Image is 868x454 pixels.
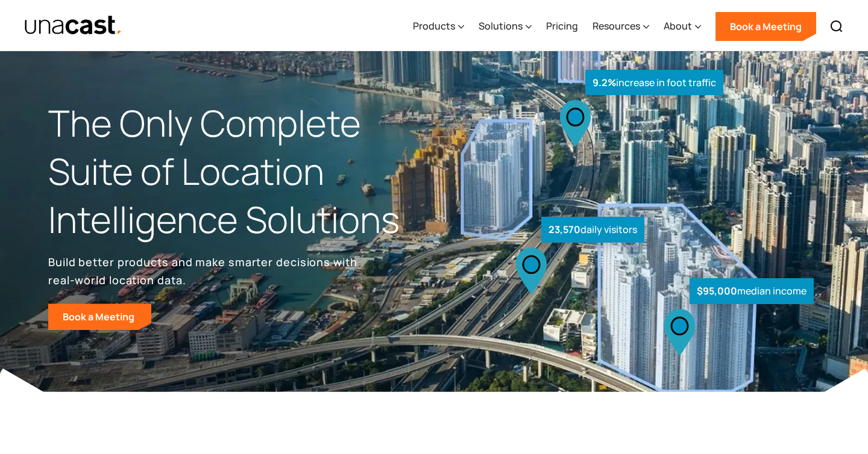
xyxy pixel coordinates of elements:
div: Resources [593,2,649,51]
div: increase in foot traffic [585,70,723,96]
div: About [664,19,692,33]
p: Build better products and make smarter decisions with real-world location data. [48,253,362,289]
div: Solutions [479,19,523,33]
div: Products [413,2,464,51]
a: Book a Meeting [48,303,151,330]
strong: 9.2% [593,76,616,89]
strong: 23,570 [549,223,580,236]
img: Search icon [829,19,844,34]
img: Unacast text logo [24,15,122,36]
strong: $95,000 [697,284,737,297]
h1: The Only Complete Suite of Location Intelligence Solutions [48,99,434,243]
div: Resources [593,19,640,33]
div: Products [413,19,455,33]
a: home [24,15,122,36]
a: Book a Meeting [715,12,816,41]
div: Solutions [479,2,532,51]
div: About [664,2,701,51]
div: median income [690,278,814,304]
a: Pricing [546,2,578,51]
div: daily visitors [541,217,644,243]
